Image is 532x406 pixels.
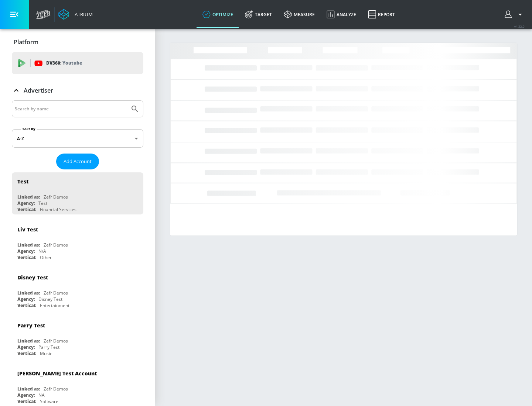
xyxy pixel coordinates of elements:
[17,248,35,254] div: Agency:
[239,1,278,28] a: Target
[40,302,69,309] div: Entertainment
[17,344,35,350] div: Agency:
[72,11,93,18] div: Atrium
[12,220,143,262] div: Liv TestLinked as:Zefr DemosAgency:N/AVertical:Other
[14,38,38,46] p: Platform
[38,248,46,254] div: N/A
[40,398,58,405] div: Software
[17,350,36,357] div: Vertical:
[197,1,239,28] a: optimize
[17,254,36,261] div: Vertical:
[44,386,68,392] div: Zefr Demos
[12,268,143,310] div: Disney TestLinked as:Zefr DemosAgency:Disney TestVertical:Entertainment
[514,24,525,28] span: v 4.32.0
[321,1,362,28] a: Analyze
[12,316,143,358] div: Parry TestLinked as:Zefr DemosAgency:Parry TestVertical:Music
[12,32,143,52] div: Platform
[21,127,37,131] label: Sort By
[17,302,36,309] div: Vertical:
[24,86,53,94] p: Advertiser
[17,296,35,302] div: Agency:
[15,104,127,114] input: Search by name
[38,296,62,302] div: Disney Test
[17,398,36,405] div: Vertical:
[17,322,45,329] div: Parry Test
[17,178,28,185] div: Test
[17,274,48,281] div: Disney Test
[17,392,35,398] div: Agency:
[12,172,143,214] div: TestLinked as:Zefr DemosAgency:TestVertical:Financial Services
[44,242,68,248] div: Zefr Demos
[38,344,59,350] div: Parry Test
[40,254,52,261] div: Other
[12,129,143,148] div: A-Z
[278,1,321,28] a: measure
[44,194,68,200] div: Zefr Demos
[44,290,68,296] div: Zefr Demos
[17,338,40,344] div: Linked as:
[12,80,143,101] div: Advertiser
[12,52,143,74] div: DV360: Youtube
[38,392,45,398] div: NA
[40,350,52,357] div: Music
[17,290,40,296] div: Linked as:
[17,200,35,206] div: Agency:
[46,59,82,67] p: DV360:
[17,194,40,200] div: Linked as:
[17,370,97,377] div: [PERSON_NAME] Test Account
[362,1,401,28] a: Report
[40,206,76,213] div: Financial Services
[17,242,40,248] div: Linked as:
[62,59,82,67] p: Youtube
[38,200,47,206] div: Test
[17,206,36,213] div: Vertical:
[56,154,99,169] button: Add Account
[17,226,38,233] div: Liv Test
[44,338,68,344] div: Zefr Demos
[64,157,92,166] span: Add Account
[17,386,40,392] div: Linked as:
[58,9,93,20] a: Atrium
